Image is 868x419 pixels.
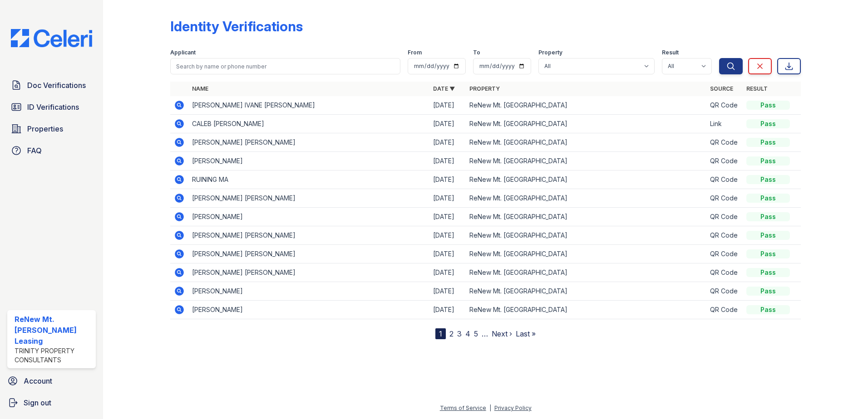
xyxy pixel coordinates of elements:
div: 1 [435,328,446,339]
td: [PERSON_NAME] [PERSON_NAME] [188,226,429,245]
td: [PERSON_NAME] [188,282,429,301]
td: QR Code [706,263,743,282]
div: Pass [746,119,790,128]
a: Doc Verifications [7,76,96,94]
div: Pass [746,249,790,258]
div: Identity Verifications [170,18,303,34]
td: QR Code [706,301,743,319]
td: ReNew Mt. [GEOGRAPHIC_DATA] [466,226,707,245]
div: Pass [746,231,790,240]
td: ReNew Mt. [GEOGRAPHIC_DATA] [466,115,707,133]
td: ReNew Mt. [GEOGRAPHIC_DATA] [466,171,707,189]
td: [PERSON_NAME] [PERSON_NAME] [188,189,429,208]
div: Pass [746,101,790,110]
td: [DATE] [429,96,466,115]
td: [DATE] [429,226,466,245]
div: Pass [746,175,790,184]
img: CE_Logo_Blue-a8612792a0a2168367f1c8372b55b34899dd931a85d93a1a3d3e32e68fde9ad4.png [4,29,99,47]
div: Pass [746,305,790,314]
td: ReNew Mt. [GEOGRAPHIC_DATA] [466,245,707,263]
a: Result [746,85,768,92]
td: [DATE] [429,245,466,263]
div: Trinity Property Consultants [15,346,92,365]
td: [DATE] [429,171,466,189]
a: Date ▼ [433,85,455,92]
td: QR Code [706,189,743,208]
td: ReNew Mt. [GEOGRAPHIC_DATA] [466,208,707,226]
span: Sign out [24,397,51,408]
a: 4 [465,329,470,338]
td: Link [706,115,743,133]
td: QR Code [706,96,743,115]
td: QR Code [706,171,743,189]
a: 3 [457,329,462,338]
td: [PERSON_NAME] [188,208,429,226]
td: ReNew Mt. [GEOGRAPHIC_DATA] [466,189,707,208]
td: ReNew Mt. [GEOGRAPHIC_DATA] [466,301,707,319]
span: FAQ [27,145,42,156]
a: Properties [7,120,96,138]
td: ReNew Mt. [GEOGRAPHIC_DATA] [466,282,707,301]
a: ID Verifications [7,98,96,116]
td: [DATE] [429,115,466,133]
td: [DATE] [429,208,466,226]
td: [PERSON_NAME] IVANE [PERSON_NAME] [188,96,429,115]
td: [DATE] [429,282,466,301]
td: [PERSON_NAME] [PERSON_NAME] [188,133,429,152]
a: Account [4,372,99,390]
label: Result [662,49,679,56]
div: Pass [746,138,790,147]
span: Doc Verifications [27,80,86,91]
a: Terms of Service [440,404,486,411]
label: To [473,49,480,56]
a: Name [192,85,208,92]
div: Pass [746,194,790,203]
td: RUINING MA [188,171,429,189]
div: | [489,404,491,411]
a: Next › [492,329,512,338]
td: [DATE] [429,189,466,208]
span: … [482,328,488,339]
td: [DATE] [429,152,466,171]
a: Sign out [4,394,99,412]
div: Pass [746,156,790,166]
td: QR Code [706,282,743,301]
td: [PERSON_NAME] [188,301,429,319]
span: Properties [27,123,63,134]
a: 5 [474,329,478,338]
td: [DATE] [429,133,466,152]
td: QR Code [706,208,743,226]
td: [DATE] [429,263,466,282]
td: QR Code [706,152,743,171]
td: [PERSON_NAME] [PERSON_NAME] [188,245,429,263]
a: Last » [516,329,536,338]
a: FAQ [7,141,96,160]
label: Applicant [170,49,196,56]
td: ReNew Mt. [GEOGRAPHIC_DATA] [466,133,707,152]
td: ReNew Mt. [GEOGRAPHIC_DATA] [466,263,707,282]
td: QR Code [706,226,743,245]
a: Property [469,85,500,92]
input: Search by name or phone number [170,58,400,74]
td: [PERSON_NAME] [188,152,429,171]
span: Account [24,375,52,386]
label: From [408,49,422,56]
label: Property [538,49,562,56]
td: QR Code [706,133,743,152]
div: Pass [746,212,790,221]
div: Pass [746,268,790,277]
div: Pass [746,287,790,296]
td: ReNew Mt. [GEOGRAPHIC_DATA] [466,96,707,115]
span: ID Verifications [27,102,79,112]
a: Privacy Policy [494,404,532,411]
td: [PERSON_NAME] [PERSON_NAME] [188,263,429,282]
td: CALEB [PERSON_NAME] [188,115,429,133]
a: Source [710,85,733,92]
a: 2 [449,329,454,338]
div: ReNew Mt. [PERSON_NAME] Leasing [15,314,92,346]
td: [DATE] [429,301,466,319]
td: QR Code [706,245,743,263]
td: ReNew Mt. [GEOGRAPHIC_DATA] [466,152,707,171]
